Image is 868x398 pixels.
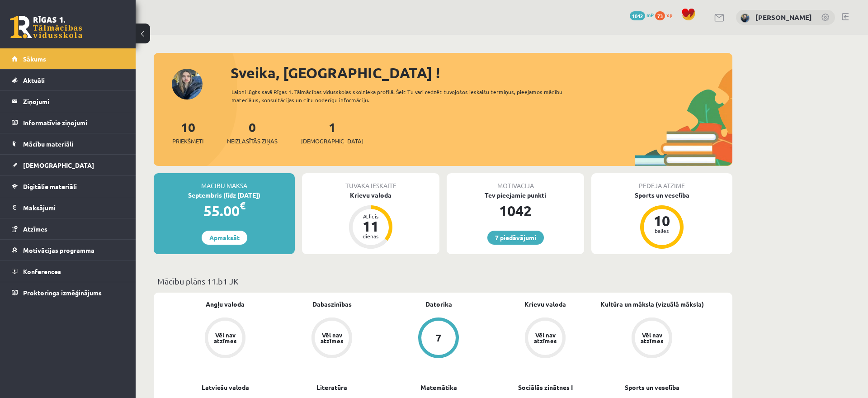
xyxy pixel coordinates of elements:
a: 73 xp [655,11,677,19]
a: Mācību materiāli [12,133,124,154]
a: Angļu valoda [206,299,245,309]
a: Digitālie materiāli [12,176,124,197]
legend: Maksājumi [23,197,124,218]
div: Sports un veselība [591,190,732,200]
a: Vēl nav atzīmes [599,317,705,360]
a: Kultūra un māksla (vizuālā māksla) [600,299,704,309]
span: Digitālie materiāli [23,182,77,190]
span: mP [646,11,654,19]
a: 10Priekšmeti [172,119,203,146]
span: Priekšmeti [172,137,203,146]
span: Konferences [23,267,61,275]
a: 1[DEMOGRAPHIC_DATA] [301,119,363,146]
a: Aktuāli [12,70,124,90]
a: Informatīvie ziņojumi [12,112,124,133]
a: Sociālās zinātnes I [518,383,573,392]
div: Vēl nav atzīmes [319,332,344,344]
div: balles [648,228,675,233]
span: Aktuāli [23,76,45,84]
div: Laipni lūgts savā Rīgas 1. Tālmācības vidusskolas skolnieka profilā. Šeit Tu vari redzēt tuvojošo... [231,88,579,104]
a: Datorika [425,299,452,309]
legend: Ziņojumi [23,91,124,112]
a: Literatūra [316,383,347,392]
a: Dabaszinības [312,299,352,309]
a: Rīgas 1. Tālmācības vidusskola [10,16,82,38]
div: Sveika, [GEOGRAPHIC_DATA] ! [231,62,732,84]
img: Melānija Āboliņa [741,14,750,23]
a: Krievu valoda Atlicis 11 dienas [302,190,439,250]
a: Matemātika [420,383,457,392]
div: 1042 [447,200,584,222]
a: Apmaksāt [202,231,247,245]
a: Atzīmes [12,218,124,239]
a: 1042 mP [630,11,654,19]
div: Tev pieejamie punkti [447,190,584,200]
div: Vēl nav atzīmes [533,332,558,344]
div: Septembris (līdz [DATE]) [154,190,295,200]
div: 10 [648,213,675,228]
a: [DEMOGRAPHIC_DATA] [12,155,124,175]
legend: Informatīvie ziņojumi [23,112,124,133]
span: Sākums [23,55,46,63]
a: Sports un veselība 10 balles [591,190,732,250]
a: Vēl nav atzīmes [172,317,278,360]
span: 73 [655,11,665,20]
a: Motivācijas programma [12,240,124,261]
a: Sākums [12,48,124,69]
div: Pēdējā atzīme [591,173,732,190]
p: Mācību plāns 11.b1 JK [157,275,729,287]
span: Neizlasītās ziņas [227,137,278,146]
div: Motivācija [447,173,584,190]
a: Ziņojumi [12,91,124,112]
span: Proktoringa izmēģinājums [23,289,102,297]
span: 1042 [630,11,645,20]
div: Vēl nav atzīmes [212,332,238,344]
a: Vēl nav atzīmes [278,317,385,360]
a: Latviešu valoda [202,383,249,392]
span: € [240,199,245,212]
a: [PERSON_NAME] [755,13,812,22]
div: Tuvākā ieskaite [302,173,439,190]
span: Atzīmes [23,225,47,233]
span: Motivācijas programma [23,246,94,254]
div: Krievu valoda [302,190,439,200]
span: xp [666,11,672,19]
span: Mācību materiāli [23,140,73,148]
span: [DEMOGRAPHIC_DATA] [301,137,363,146]
div: Mācību maksa [154,173,295,190]
div: Vēl nav atzīmes [639,332,665,344]
a: Maksājumi [12,197,124,218]
a: Krievu valoda [524,299,566,309]
div: 7 [436,333,442,343]
a: Konferences [12,261,124,282]
div: dienas [357,233,384,239]
a: Vēl nav atzīmes [492,317,599,360]
a: Sports un veselība [625,383,679,392]
a: 0Neizlasītās ziņas [227,119,278,146]
a: Proktoringa izmēģinājums [12,282,124,303]
span: [DEMOGRAPHIC_DATA] [23,161,94,169]
div: 55.00 [154,200,295,222]
a: 7 [385,317,492,360]
a: 7 piedāvājumi [487,231,544,245]
div: Atlicis [357,213,384,219]
div: 11 [357,219,384,233]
